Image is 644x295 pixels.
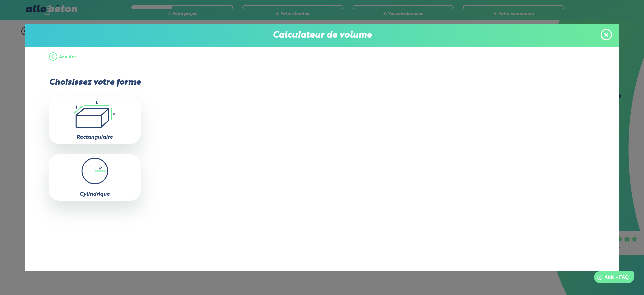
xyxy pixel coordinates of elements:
p: Choisissez votre forme [49,78,141,87]
label: Cylindrique [79,192,110,197]
iframe: Help widget launcher [584,269,637,288]
p: Calculateur de volume [32,30,612,41]
button: Annuler [49,47,76,68]
label: Rectangulaire [76,135,113,140]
